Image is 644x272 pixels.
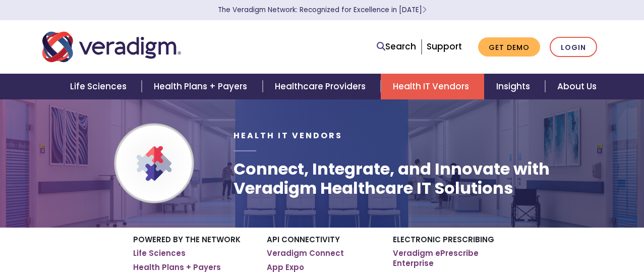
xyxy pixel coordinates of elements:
[484,74,545,99] a: Insights
[545,74,609,99] a: About Us
[142,74,262,99] a: Health Plans + Payers
[58,74,142,99] a: Life Sciences
[550,37,597,58] a: Login
[133,248,186,258] a: Life Sciences
[377,40,416,53] a: Search
[393,248,511,268] a: Veradigm ePrescribe Enterprise
[218,5,427,15] a: The Veradigm Network: Recognized for Excellence in [DATE]Learn More
[427,40,462,52] a: Support
[233,159,602,198] h1: Connect, Integrate, and Innovate with Veradigm Healthcare IT Solutions
[267,248,344,258] a: Veradigm Connect
[478,37,540,57] a: Get Demo
[42,30,181,64] img: Veradigm logo
[381,74,484,99] a: Health IT Vendors
[233,130,342,141] span: Health IT Vendors
[422,5,427,15] span: Learn More
[263,74,381,99] a: Healthcare Providers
